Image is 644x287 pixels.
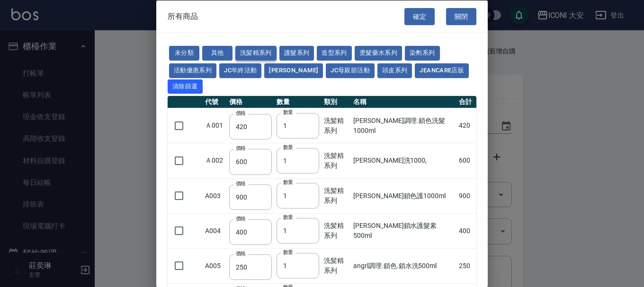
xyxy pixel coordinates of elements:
td: [PERSON_NAME]鎖水護髮素500ml [351,213,456,248]
td: [PERSON_NAME]鎖色護1000ml [351,178,456,213]
label: 價格 [236,110,246,117]
button: JeanCare店販 [415,63,469,78]
label: 價格 [236,180,246,187]
button: [PERSON_NAME] [264,63,323,78]
th: 合計 [456,96,476,108]
button: 染劑系列 [405,46,440,61]
label: 數量 [283,108,293,115]
label: 數量 [283,214,293,221]
button: 未分類 [169,46,199,61]
td: A003 [203,178,227,213]
th: 代號 [203,96,227,108]
td: 洗髪精系列 [322,178,351,213]
button: 燙髮藥水系列 [355,46,402,61]
td: Ａ001 [203,108,227,143]
button: 頭皮系列 [377,63,412,78]
td: [PERSON_NAME]洗1000, [351,143,456,178]
button: 清除篩選 [168,79,203,94]
button: 其他 [202,46,233,61]
label: 數量 [283,143,293,150]
td: 洗髪精系列 [322,143,351,178]
td: 洗髪精系列 [322,248,351,283]
td: 250 [456,248,476,283]
button: 造型系列 [317,46,352,61]
th: 數量 [274,96,322,108]
label: 數量 [283,179,293,186]
button: JC母親節活動 [326,63,375,78]
td: 900 [456,178,476,213]
td: 420 [456,108,476,143]
td: Ａ002 [203,143,227,178]
button: JC年終活動 [219,63,261,78]
label: 價格 [236,145,246,152]
td: angrl調理.鎖色.鎖水洗500ml [351,248,456,283]
button: 護髮系列 [279,46,314,61]
td: A005 [203,248,227,283]
label: 價格 [236,215,246,222]
td: 洗髪精系列 [322,213,351,248]
label: 數量 [283,249,293,256]
th: 類別 [322,96,351,108]
th: 名稱 [351,96,456,108]
label: 價格 [236,250,246,257]
button: 洗髪精系列 [235,46,277,61]
td: 洗髪精系列 [322,108,351,143]
span: 所有商品 [168,11,198,21]
button: 活動優惠系列 [169,63,216,78]
td: A004 [203,213,227,248]
th: 價格 [227,96,274,108]
button: 關閉 [446,8,476,25]
td: 600 [456,143,476,178]
button: 確定 [404,8,435,25]
td: [PERSON_NAME]調理.鎖色洗髮1000ml [351,108,456,143]
td: 400 [456,213,476,248]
